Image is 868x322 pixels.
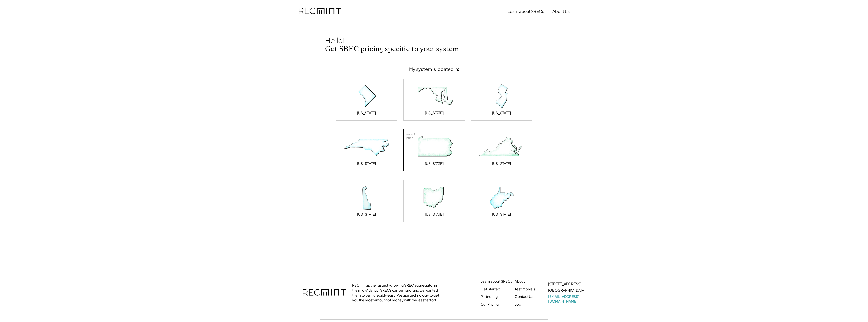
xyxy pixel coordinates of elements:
a: Our Pricing [481,302,499,307]
div: My system is located in: [409,66,459,72]
h2: Get SREC pricing specific to your system [325,45,543,53]
img: District of Columbia [341,84,392,109]
a: Testimonials [515,287,535,292]
a: Log in [515,302,524,307]
div: [US_STATE] [357,212,376,217]
div: [STREET_ADDRESS] [548,281,581,287]
a: About [515,279,525,284]
a: Learn about SRECs [481,279,512,284]
img: Delaware [341,185,392,211]
img: Maryland [409,84,459,109]
button: Learn about SRECs [508,6,544,16]
div: [US_STATE] [425,161,444,166]
div: [US_STATE] [492,161,511,166]
img: West Virginia [476,185,527,211]
img: Ohio [409,185,459,211]
div: [US_STATE] [425,110,444,116]
div: Hello! [325,36,376,45]
div: [US_STATE] [492,212,511,217]
div: [US_STATE] [357,110,376,116]
img: Pennsylvania [409,135,459,160]
a: Get Started [481,287,500,292]
img: New Jersey [476,84,527,109]
button: About Us [552,6,570,16]
a: [EMAIL_ADDRESS][DOMAIN_NAME] [548,294,586,304]
div: RECmint is the fastest-growing SREC aggregator in the mid-Atlantic. SRECs can be hard, and we wan... [352,283,442,302]
div: [GEOGRAPHIC_DATA] [548,288,585,293]
img: recmint-logotype%403x.png [299,3,341,20]
img: North Carolina [341,135,392,160]
img: Virginia [476,135,527,160]
img: recmint-logotype%403x.png [303,284,346,302]
a: Contact Us [515,294,533,299]
a: Partnering [481,294,498,299]
div: [US_STATE] [357,161,376,166]
div: [US_STATE] [492,110,511,116]
div: [US_STATE] [425,212,444,217]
